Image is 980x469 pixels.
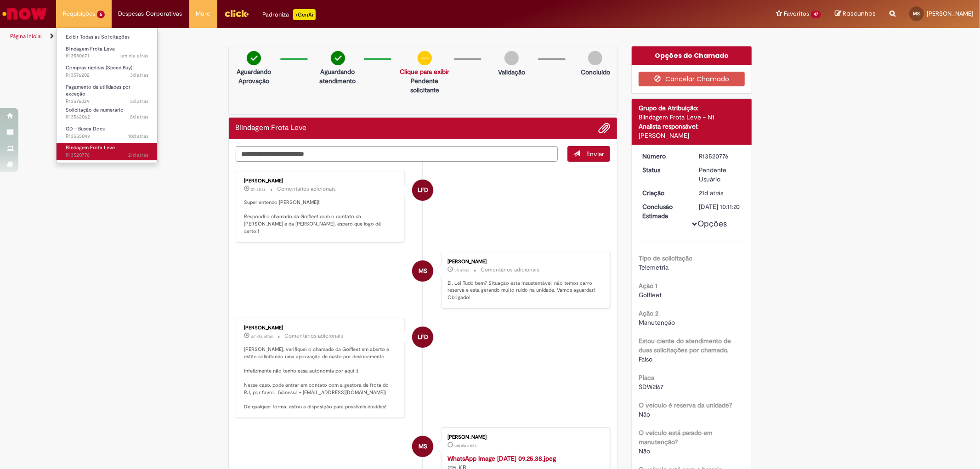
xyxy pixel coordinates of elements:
[244,346,397,411] p: [PERSON_NAME], verifiquei o chamado da Golfleet em aberto e estão solicitando uma aprovação de cu...
[66,72,148,79] span: R13576202
[588,51,602,65] img: img-circle-grey.png
[278,185,336,193] small: Comentários adicionais
[567,146,610,162] button: Enviar
[63,9,95,18] span: Requisições
[639,429,713,446] b: O veículo está parado em manutenção?
[224,6,249,20] img: click_logo_yellow_360x200.png
[57,32,158,42] a: Exibir Todas as Solicitações
[400,76,449,95] p: Pendente solicitante
[57,105,158,122] a: Aberto R13562062 : Solicitação de numerário
[263,9,316,20] div: Padroniza
[454,267,469,273] time: 01/10/2025 08:50:45
[635,152,692,161] dt: Número
[66,107,124,113] span: Solicitação de numerário
[639,113,745,122] div: Blindagem Frota Leve - N1
[913,11,920,17] span: MS
[66,98,148,105] span: R13576029
[639,373,654,382] b: Placa
[454,267,469,273] span: 5h atrás
[635,165,692,175] dt: Status
[699,202,742,211] div: [DATE] 10:11:20
[66,52,148,60] span: R13580671
[400,68,449,76] a: Clique para exibir
[285,332,344,340] small: Comentários adicionais
[119,9,182,18] span: Despesas Corporativas
[57,82,158,102] a: Aberto R13576029 : Pagamento de utilidades por exceção
[247,51,261,65] img: check-circle-green.png
[639,337,731,354] b: Estou ciente do atendimento de duas solicitações por chamado.
[232,67,276,85] p: Aguardando Aprovação
[418,179,428,201] span: LFD
[448,259,600,265] div: [PERSON_NAME]
[639,282,657,290] b: Ação 1
[448,435,600,440] div: [PERSON_NAME]
[331,51,345,65] img: check-circle-green.png
[236,124,307,132] h2: Blindagem Frota Leve Histórico de tíquete
[481,266,539,274] small: Comentários adicionais
[598,122,610,134] button: Adicionar anexos
[57,44,158,61] a: Aberto R13580671 : Blindagem Frota Leve
[454,443,476,448] span: um dia atrás
[57,63,158,80] a: Aberto R13576202 : Compras rápidas (Speed Buy)
[699,188,742,198] div: 11/09/2025 10:28:03
[639,263,668,271] span: Telemetria
[639,410,650,418] span: Não
[57,124,158,141] a: Aberto R13555049 : GD - Busca Docs
[66,64,132,71] span: Compras rápidas (Speed Buy)
[244,178,397,184] div: [PERSON_NAME]
[120,52,148,59] span: um dia atrás
[639,355,652,363] span: Falso
[784,9,809,18] span: Favoritos
[581,68,610,77] p: Concluído
[639,122,745,131] div: Analista responsável:
[498,68,525,77] p: Validação
[632,46,752,65] div: Opções do Chamado
[251,333,273,339] span: um dia atrás
[66,84,130,98] span: Pagamento de utilidades por exceção
[66,45,115,52] span: Blindagem Frota Leve
[130,98,148,105] span: 3d atrás
[699,165,742,184] div: Pendente Usuário
[412,327,433,348] div: Leticia Ferreira Dantas De Almeida
[130,113,148,120] span: 8d atrás
[639,103,745,113] div: Grupo de Atribuição:
[699,189,723,197] time: 11/09/2025 10:28:03
[639,131,745,140] div: [PERSON_NAME]
[639,383,663,391] span: SDW2I67
[66,152,148,159] span: R13520776
[66,113,148,121] span: R13562062
[635,188,692,198] dt: Criação
[7,28,646,45] ul: Trilhas de página
[130,72,148,79] span: 3d atrás
[57,143,158,160] a: Aberto R13520776 : Blindagem Frota Leve
[244,199,397,235] p: Super entendo [PERSON_NAME]!! Respondi o chamado da Golfleet com o contato da [PERSON_NAME] e da ...
[251,186,266,192] span: 2h atrás
[635,202,692,220] dt: Conclusão Estimada
[454,443,476,448] time: 30/09/2025 09:26:19
[66,144,115,151] span: Blindagem Frota Leve
[811,11,821,18] span: 47
[418,51,432,65] img: circle-minus.png
[293,9,316,20] p: +GenAi
[639,291,662,299] span: Golfleet
[419,260,427,282] span: MS
[843,9,876,18] span: Rascunhos
[419,435,427,458] span: MS
[699,189,723,197] span: 21d atrás
[130,113,148,120] time: 24/09/2025 10:19:46
[586,150,604,158] span: Enviar
[251,333,273,339] time: 30/09/2025 11:23:52
[66,125,105,132] span: GD - Busca Docs
[412,260,433,282] div: Maxuel de Oliveira Silva
[1,5,48,23] img: ServiceNow
[196,9,210,18] span: More
[130,98,148,105] time: 29/09/2025 11:10:26
[10,33,42,40] a: Página inicial
[448,454,556,463] a: WhatsApp Image [DATE] 09.25.38.jpeg
[251,186,266,192] time: 01/10/2025 11:44:46
[97,11,105,18] span: 6
[244,325,397,331] div: [PERSON_NAME]
[412,436,433,457] div: Maxuel de Oliveira Silva
[639,254,692,262] b: Tipo de solicitação
[128,152,148,158] time: 11/09/2025 10:28:05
